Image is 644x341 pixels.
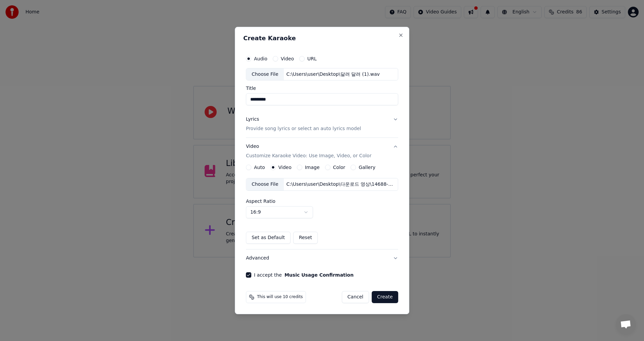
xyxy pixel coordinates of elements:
[284,273,354,277] button: I accept the
[284,71,382,78] div: C:\Users\user\Desktop\달려 달려 (1).wav
[254,273,354,277] label: I accept the
[246,86,398,91] label: Title
[254,56,267,61] label: Audio
[284,181,398,188] div: C:\Users\user\Desktop\다운로드 영상\14688-258543604_small.mp4
[246,138,398,165] button: VideoCustomize Karaoke Video: Use Image, Video, or Color
[305,165,320,170] label: Image
[342,291,369,303] button: Cancel
[246,111,398,138] button: LyricsProvide song lyrics or select an auto lyrics model
[246,165,398,249] div: VideoCustomize Karaoke Video: Use Image, Video, or Color
[246,116,259,123] div: Lyrics
[372,291,398,303] button: Create
[246,126,361,132] p: Provide song lyrics or select an auto lyrics model
[246,68,284,80] div: Choose File
[293,232,318,244] button: Reset
[246,178,284,190] div: Choose File
[254,165,265,170] label: Auto
[359,165,375,170] label: Gallery
[246,153,371,159] p: Customize Karaoke Video: Use Image, Video, or Color
[278,165,291,170] label: Video
[243,35,401,41] h2: Create Karaoke
[246,199,398,204] label: Aspect Ratio
[333,165,345,170] label: Color
[307,56,317,61] label: URL
[257,294,303,300] span: This will use 10 credits
[246,249,398,267] button: Advanced
[246,144,371,160] div: Video
[281,56,294,61] label: Video
[246,232,290,244] button: Set as Default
